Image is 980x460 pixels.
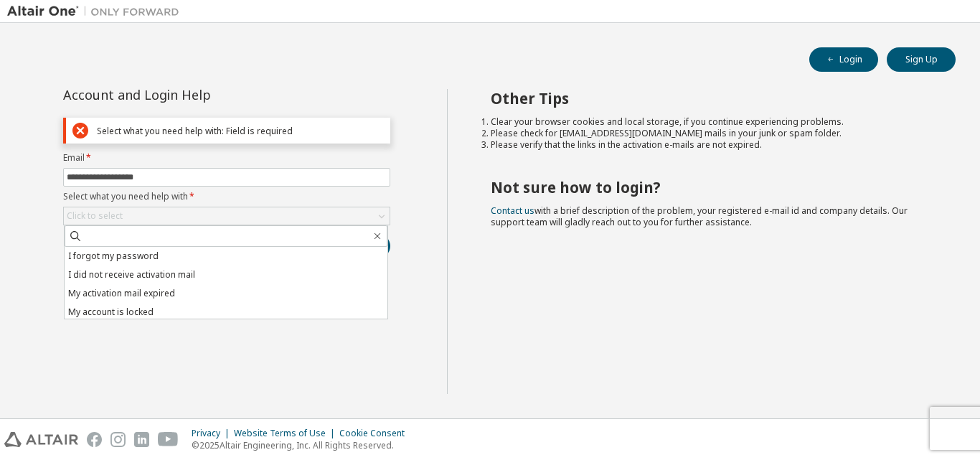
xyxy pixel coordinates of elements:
p: © 2025 Altair Engineering, Inc. All Rights Reserved. [192,439,413,451]
button: Login [809,47,878,72]
img: youtube.svg [158,432,179,447]
img: instagram.svg [110,432,126,447]
div: Website Terms of Use [234,428,339,439]
li: I forgot my password [65,247,387,266]
div: Click to select [64,207,390,225]
div: Account and Login Help [63,89,325,100]
div: Select what you need help with: Field is required [97,126,384,136]
img: facebook.svg [87,432,102,447]
img: linkedin.svg [134,432,149,447]
div: Privacy [192,428,234,439]
label: Select what you need help with [63,191,390,202]
li: Please check for [EMAIL_ADDRESS][DOMAIN_NAME] mails in your junk or spam folder. [491,128,930,139]
button: Sign Up [887,47,956,72]
h2: Other Tips [491,89,930,108]
img: altair_logo.svg [4,432,78,447]
h2: Not sure how to login? [491,178,930,197]
span: with a brief description of the problem, your registered e-mail id and company details. Our suppo... [491,205,908,228]
img: Altair One [7,4,187,19]
div: Cookie Consent [339,428,413,439]
li: Clear your browser cookies and local storage, if you continue experiencing problems. [491,116,930,128]
li: Please verify that the links in the activation e-mails are not expired. [491,139,930,151]
label: Email [63,152,390,164]
a: Contact us [491,205,534,217]
div: Click to select [67,210,123,222]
